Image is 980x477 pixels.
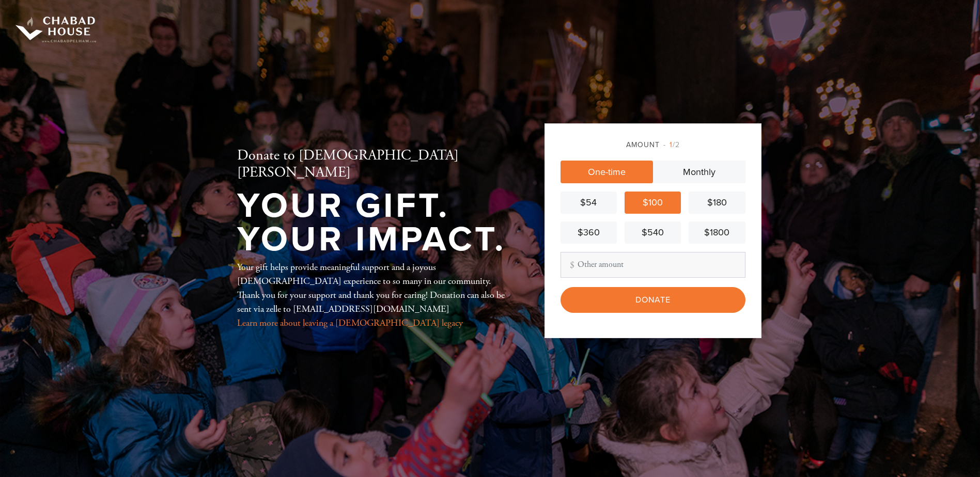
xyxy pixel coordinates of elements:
[561,161,653,183] a: One-time
[565,226,613,240] div: $360
[237,317,463,329] a: Learn more about leaving a [DEMOGRAPHIC_DATA] legacy
[663,140,680,149] span: /2
[629,196,677,210] div: $100
[629,226,677,240] div: $540
[670,140,673,149] span: 1
[693,226,741,240] div: $1800
[625,192,681,214] a: $100
[561,192,617,214] a: $54
[693,196,741,210] div: $180
[689,192,745,214] a: $180
[561,252,745,278] input: Other amount
[561,139,745,150] div: Amount
[561,221,617,244] a: $360
[565,196,613,210] div: $54
[689,221,745,244] a: $1800
[653,161,745,183] a: Monthly
[625,221,681,244] a: $540
[237,189,511,256] h1: Your Gift. Your Impact.
[15,5,96,42] img: chabad%20house%20logo%20white%202_1.png
[237,147,511,182] h2: Donate to [DEMOGRAPHIC_DATA][PERSON_NAME]
[561,287,745,313] input: Donate
[237,260,511,330] div: Your gift helps provide meaningful support and a joyous [DEMOGRAPHIC_DATA] experience to so many ...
